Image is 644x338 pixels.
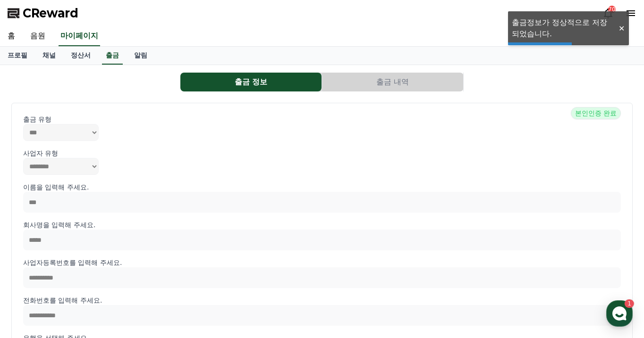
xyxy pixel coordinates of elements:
button: 출금 내역 [322,73,463,91]
p: 사업자 유형 [23,148,621,158]
a: 채널 [35,47,63,65]
p: 출금 유형 [23,115,621,124]
p: 회사명을 입력해 주세요. [23,220,621,230]
a: 출금 내역 [322,73,464,91]
a: CReward [8,6,78,21]
span: CReward [23,6,78,21]
div: 70 [608,6,616,13]
a: 70 [602,8,614,19]
p: 전화번호를 입력해 주세요. [23,296,621,305]
a: 음원 [23,26,53,46]
button: 출금 정보 [180,73,322,91]
a: 마이페이지 [59,26,100,46]
a: 정산서 [63,47,98,65]
span: 본인인증 완료 [571,107,621,119]
p: 이름을 입력해 주세요. [23,182,621,192]
p: 사업자등록번호를 입력해 주세요. [23,258,621,267]
a: 알림 [127,47,155,65]
a: 출금 [102,47,123,65]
